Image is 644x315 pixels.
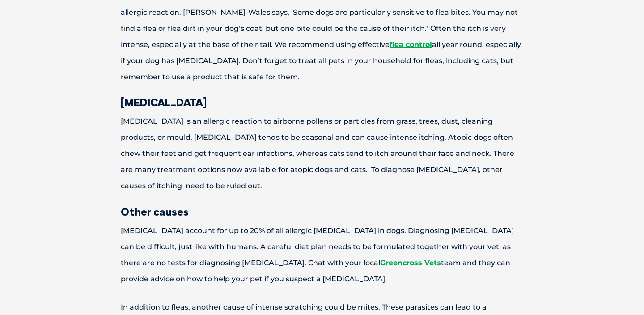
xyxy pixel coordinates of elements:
[380,259,441,267] a: Greencross Vets
[89,206,555,217] h3: Other causes
[89,113,555,194] p: [MEDICAL_DATA] is an allergic reaction to airborne pollens or particles from grass, trees, dust, ...
[89,223,555,287] p: [MEDICAL_DATA] account for up to 20% of all allergic [MEDICAL_DATA] in dogs. Diagnosing [MEDICAL_...
[89,97,555,108] h3: [MEDICAL_DATA]
[390,40,432,49] a: flea control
